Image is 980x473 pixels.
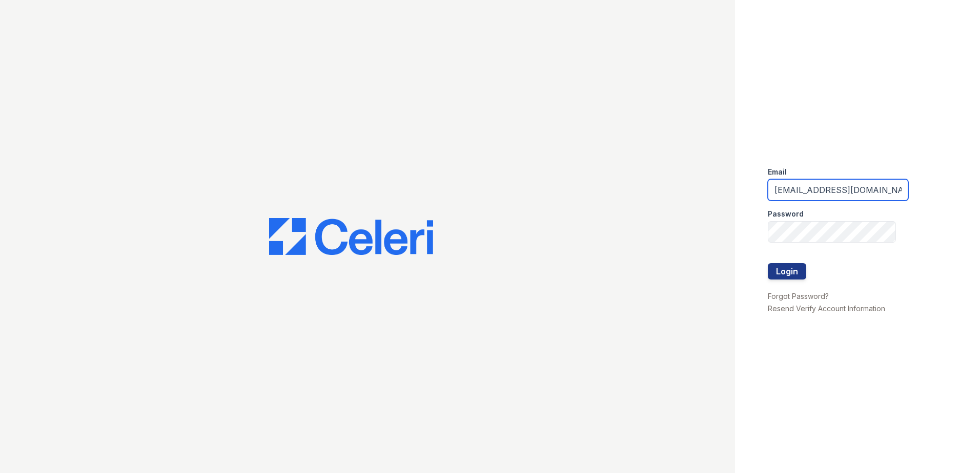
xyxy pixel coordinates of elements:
[768,263,806,279] button: Login
[768,292,829,300] a: Forgot Password?
[768,304,885,313] a: Resend Verify Account Information
[768,167,787,177] label: Email
[269,218,433,255] img: CE_Logo_Blue-a8612792a0a2168367f1c8372b55b34899dd931a85d93a1a3d3e32e68fde9ad4.png
[768,209,804,219] label: Password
